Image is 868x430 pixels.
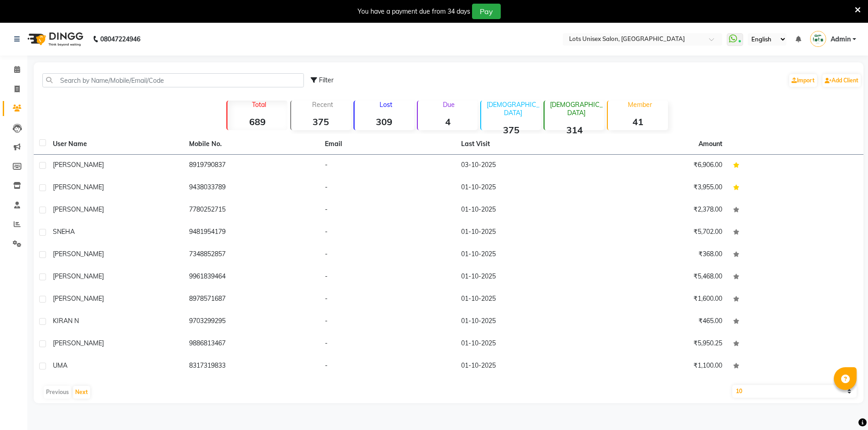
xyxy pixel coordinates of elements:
td: 01-10-2025 [456,222,592,244]
strong: 41 [608,116,668,127]
td: 01-10-2025 [456,244,592,266]
td: 8978571687 [184,288,320,311]
td: - [319,155,456,177]
p: Due [420,101,478,109]
td: - [319,222,456,244]
a: Add Client [822,74,861,87]
span: [PERSON_NAME] [53,272,104,280]
p: Recent [295,101,351,109]
td: 9961839464 [184,266,320,288]
td: 9438033789 [184,177,320,199]
a: Import [789,74,817,87]
p: [DEMOGRAPHIC_DATA] [485,101,541,117]
th: Email [319,134,456,155]
img: Admin [810,31,826,47]
td: - [319,177,456,199]
th: Mobile No. [184,134,320,155]
b: 08047224946 [100,26,140,52]
td: ₹6,906.00 [591,155,728,177]
td: ₹1,600.00 [591,288,728,311]
button: Pay [472,4,501,19]
td: - [319,288,456,311]
button: Next [73,386,90,399]
td: 9886813467 [184,333,320,355]
td: 8317319833 [184,355,320,378]
td: ₹5,702.00 [591,222,728,244]
td: - [319,355,456,378]
td: - [319,244,456,266]
td: 8919790837 [184,155,320,177]
td: ₹5,468.00 [591,266,728,288]
td: ₹368.00 [591,244,728,266]
td: 9481954179 [184,222,320,244]
th: Last Visit [456,134,592,155]
strong: 314 [544,124,604,136]
td: 01-10-2025 [456,288,592,311]
td: ₹2,378.00 [591,199,728,222]
span: UMA [53,361,67,369]
td: 03-10-2025 [456,155,592,177]
td: ₹465.00 [591,311,728,333]
th: Amount [693,134,728,154]
span: KIRAN N [53,317,79,325]
td: 01-10-2025 [456,311,592,333]
strong: 375 [481,124,541,136]
td: - [319,199,456,222]
div: You have a payment due from 34 days [358,7,470,16]
td: ₹3,955.00 [591,177,728,199]
span: Filter [319,76,334,84]
span: [PERSON_NAME] [53,183,104,191]
td: 01-10-2025 [456,266,592,288]
strong: 4 [418,116,478,127]
span: [PERSON_NAME] [53,205,104,213]
strong: 689 [227,116,287,127]
td: 01-10-2025 [456,199,592,222]
td: 01-10-2025 [456,333,592,355]
strong: 309 [354,116,414,127]
input: Search by Name/Mobile/Email/Code [42,73,304,87]
th: User Name [47,134,184,155]
span: [PERSON_NAME] [53,339,104,347]
td: ₹5,950.25 [591,333,728,355]
td: 7348852857 [184,244,320,266]
td: - [319,311,456,333]
span: SNEHA [53,228,75,236]
p: Member [611,101,668,109]
td: - [319,266,456,288]
td: 7780252715 [184,199,320,222]
img: logo [23,26,86,52]
p: Lost [358,101,414,109]
span: Admin [831,35,851,44]
td: 01-10-2025 [456,355,592,378]
td: ₹1,100.00 [591,355,728,378]
p: Total [231,101,287,109]
p: [DEMOGRAPHIC_DATA] [548,101,604,117]
td: 9703299295 [184,311,320,333]
span: [PERSON_NAME] [53,250,104,258]
td: - [319,333,456,355]
td: 01-10-2025 [456,177,592,199]
strong: 375 [291,116,351,127]
span: [PERSON_NAME] [53,294,104,303]
iframe: chat widget [830,394,859,421]
span: [PERSON_NAME] [53,161,104,169]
